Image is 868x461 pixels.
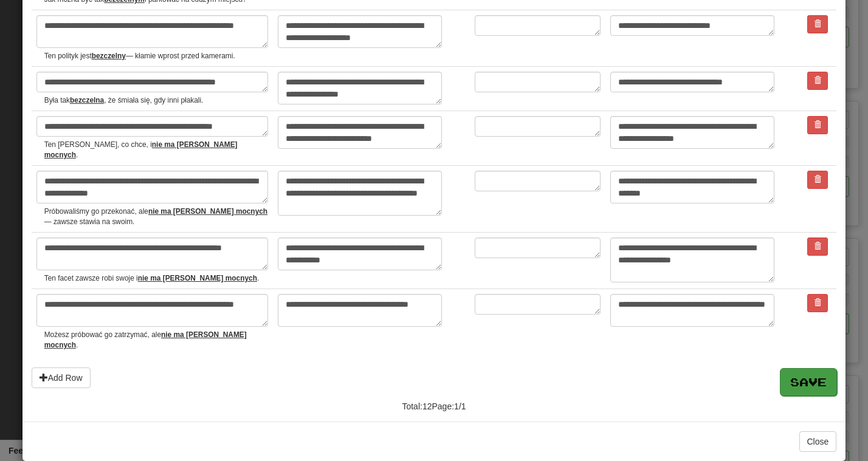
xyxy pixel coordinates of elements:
small: Ten polityk jest — kłamie wprost przed kamerami. [44,51,268,61]
button: Save [780,368,837,396]
small: Możesz próbować go zatrzymać, ale . [44,330,268,350]
u: nie ma [PERSON_NAME] mocnych [44,140,238,159]
u: bezczelna [70,96,104,104]
u: bezczelny [92,52,126,60]
small: Ten facet zawsze robi swoje i . [44,273,268,284]
small: Ten [PERSON_NAME], co chce, i . [44,140,268,160]
u: nie ma [PERSON_NAME] mocnych [148,207,267,216]
small: Była tak , że śmiała się, gdy inni płakali. [44,95,268,106]
u: nie ma [PERSON_NAME] mocnych [138,274,257,282]
button: Add Row [32,367,91,388]
div: Total: 12 Page: 1 / 1 [297,395,571,412]
button: Close [799,431,837,452]
small: Próbowaliśmy go przekonać, ale — zawsze stawia na swoim. [44,207,268,227]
